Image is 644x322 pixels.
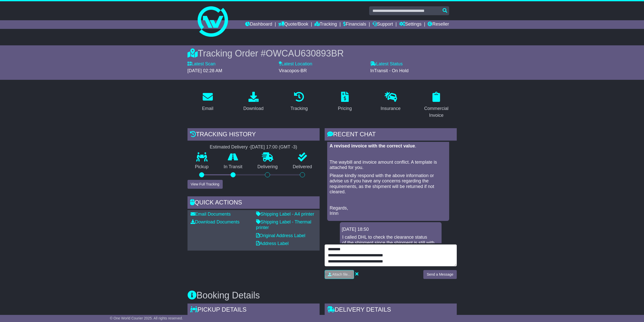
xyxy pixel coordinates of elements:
div: Tracking history [188,128,320,142]
div: Tracking [290,105,308,112]
a: Dashboard [245,20,272,29]
span: OWCAU630893BR [266,48,344,59]
div: Download [243,105,263,112]
p: Delivered [285,164,320,170]
a: Reseller [428,20,449,29]
label: Latest Location [279,61,312,67]
a: Pricing [335,90,355,114]
label: Latest Scan [188,61,216,67]
div: Email [202,105,213,112]
a: Shipping Label - Thermal printer [256,219,311,230]
div: Pricing [338,105,352,112]
p: Delivering [250,164,285,170]
p: . [330,143,447,149]
div: Commercial Invoice [419,105,453,119]
a: Download [240,90,267,114]
span: InTransit - On Hold [370,68,408,73]
a: Financials [343,20,366,29]
button: Send a Message [423,270,456,279]
p: Regards, Irinn [330,205,447,216]
a: Shipping Label - A4 printer [256,212,314,217]
span: Viracopos-BR [279,68,307,73]
p: In Transit [216,164,250,170]
a: Quote/Book [278,20,308,29]
p: Please kindly respond with the above information or advise us if you have any concerns regarding ... [330,173,447,195]
strong: A revised invoice with the correct value [330,143,415,148]
p: Pickup [188,164,216,170]
a: Address Label [256,241,289,246]
div: RECENT CHAT [325,128,457,142]
p: I called DHL to check the clearance status of the shipment since the shipment is still with customs. [342,235,439,251]
p: The waybill and invoice amount conflict. A template is attached for you. [330,160,447,171]
div: Insurance [381,105,401,112]
div: Tracking Order # [188,48,457,59]
a: Tracking [315,20,337,29]
a: Tracking [287,90,311,114]
a: Insurance [377,90,404,114]
label: Latest Status [370,61,403,67]
button: View Full Tracking [188,180,223,189]
span: [DATE] 02:28 AM [188,68,222,73]
div: Delivery Details [325,304,457,317]
div: [DATE] 17:00 (GMT -3) [251,144,297,150]
a: Download Documents [191,219,240,224]
a: Commercial Invoice [416,90,457,121]
div: Quick Actions [188,196,320,210]
div: Pickup Details [188,304,320,317]
span: © One World Courier 2025. All rights reserved. [110,316,183,320]
h3: Booking Details [188,290,457,300]
a: Email [199,90,217,114]
a: Support [372,20,393,29]
div: Estimated Delivery - [188,144,320,150]
a: Settings [399,20,422,29]
a: Original Address Label [256,233,305,238]
a: Email Documents [191,212,231,217]
div: [DATE] 18:50 [342,227,440,232]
